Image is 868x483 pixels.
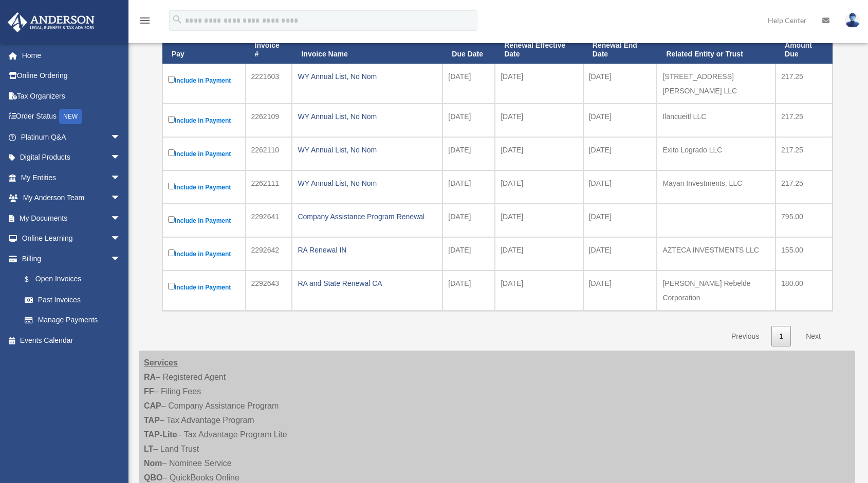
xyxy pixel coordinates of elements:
[110,228,131,249] span: arrow_drop_down
[495,137,583,170] td: [DATE]
[495,170,583,204] td: [DATE]
[298,243,437,257] div: RA Renewal IN
[144,445,153,453] strong: LT
[442,137,495,170] td: [DATE]
[495,104,583,137] td: [DATE]
[246,36,292,64] th: Invoice #: activate to sort column ascending
[144,416,160,424] strong: TAP
[7,147,136,168] a: Digital Productsarrow_drop_down
[583,137,657,170] td: [DATE]
[7,167,136,188] a: My Entitiesarrow_drop_down
[168,116,175,123] input: Include in Payment
[442,64,495,104] td: [DATE]
[168,216,175,223] input: Include in Payment
[168,247,240,260] label: Include in Payment
[775,104,833,137] td: 217.25
[442,170,495,204] td: [DATE]
[110,188,131,209] span: arrow_drop_down
[7,127,136,147] a: Platinum Q&Aarrow_drop_down
[110,248,131,269] span: arrow_drop_down
[246,64,292,104] td: 2221603
[144,373,156,381] strong: RA
[442,36,495,64] th: Due Date: activate to sort column ascending
[657,170,775,204] td: Mayan Investments, LLC
[7,228,136,249] a: Online Learningarrow_drop_down
[583,36,657,64] th: Renewal End Date: activate to sort column ascending
[246,271,292,311] td: 2292643
[14,289,131,310] a: Past Invoices
[495,36,583,64] th: Renewal Effective Date: activate to sort column ascending
[246,170,292,204] td: 2262111
[246,237,292,271] td: 2292642
[657,36,775,64] th: Related Entity or Trust: activate to sort column ascending
[7,188,136,208] a: My Anderson Teamarrow_drop_down
[7,330,136,351] a: Events Calendar
[110,127,131,148] span: arrow_drop_down
[59,109,82,124] div: NEW
[168,214,240,227] label: Include in Payment
[298,143,437,157] div: WY Annual List, No Nom
[845,13,860,28] img: User Pic
[168,183,175,189] input: Include in Payment
[775,271,833,311] td: 180.00
[583,237,657,271] td: [DATE]
[771,326,791,347] a: 1
[144,401,161,410] strong: CAP
[168,114,240,127] label: Include in Payment
[14,310,131,331] a: Manage Payments
[775,137,833,170] td: 217.25
[168,249,175,256] input: Include in Payment
[298,276,437,291] div: RA and State Renewal CA
[298,209,437,224] div: Company Assistance Program Renewal
[495,237,583,271] td: [DATE]
[657,237,775,271] td: AZTECA INVESTMENTS LLC
[246,104,292,137] td: 2262109
[724,326,767,347] a: Previous
[442,237,495,271] td: [DATE]
[775,64,833,104] td: 217.25
[775,170,833,204] td: 217.25
[7,208,136,228] a: My Documentsarrow_drop_down
[657,271,775,311] td: [PERSON_NAME] Rebelde Corporation
[14,269,126,290] a: $Open Invoices
[495,64,583,104] td: [DATE]
[583,271,657,311] td: [DATE]
[144,430,177,439] strong: TAP-Lite
[168,283,175,289] input: Include in Payment
[583,204,657,237] td: [DATE]
[442,104,495,137] td: [DATE]
[172,14,183,25] i: search
[144,387,154,396] strong: FF
[298,69,437,84] div: WY Annual List, No Nom
[775,204,833,237] td: 795.00
[775,237,833,271] td: 155.00
[246,204,292,237] td: 2292641
[5,12,98,32] img: Anderson Advisors Platinum Portal
[7,66,136,86] a: Online Ordering
[7,45,136,66] a: Home
[7,106,136,127] a: Order StatusNEW
[495,204,583,237] td: [DATE]
[168,281,240,294] label: Include in Payment
[798,326,828,347] a: Next
[144,358,178,367] strong: Services
[7,248,131,269] a: Billingarrow_drop_down
[657,104,775,137] td: Ilancueitl LLC
[583,64,657,104] td: [DATE]
[168,147,240,160] label: Include in Payment
[775,36,833,64] th: Amount Due: activate to sort column ascending
[110,147,131,168] span: arrow_drop_down
[298,176,437,190] div: WY Annual List, No Nom
[110,167,131,188] span: arrow_drop_down
[139,18,151,27] a: menu
[168,181,240,194] label: Include in Payment
[495,271,583,311] td: [DATE]
[298,109,437,124] div: WY Annual List, No Nom
[139,14,151,27] i: menu
[168,74,240,87] label: Include in Payment
[144,459,162,468] strong: Nom
[583,170,657,204] td: [DATE]
[657,137,775,170] td: Exito Logrado LLC
[246,137,292,170] td: 2262110
[442,271,495,311] td: [DATE]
